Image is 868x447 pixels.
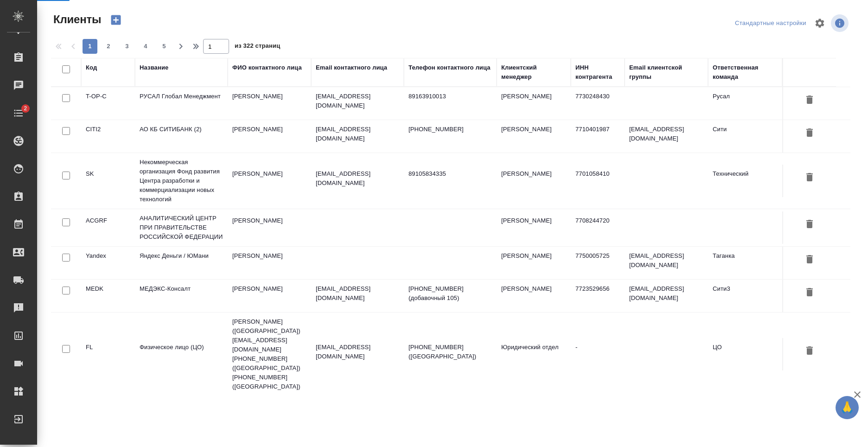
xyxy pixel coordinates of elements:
td: МЕДЭКС-Консалт [135,280,228,312]
p: [PHONE_NUMBER] (добавочный 105) [408,284,492,303]
td: 7730248430 [571,87,625,120]
td: Yandex [81,247,135,279]
td: Юридический отдел [497,338,571,370]
span: Посмотреть информацию [831,14,850,32]
span: из 322 страниц [235,40,280,54]
button: Удалить [802,169,817,186]
p: 89105834335 [408,169,492,179]
div: Email клиентской группы [629,63,703,82]
td: [PERSON_NAME] [228,211,311,244]
button: Удалить [802,343,817,360]
td: [PERSON_NAME] ([GEOGRAPHIC_DATA]) [EMAIL_ADDRESS][DOMAIN_NAME] [PHONE_NUMBER] ([GEOGRAPHIC_DATA])... [228,313,311,396]
span: Клиенты [51,12,101,27]
td: ЦО [708,338,782,370]
button: Удалить [802,216,817,233]
td: Сити [708,120,782,153]
td: [PERSON_NAME] [228,165,311,197]
div: Код [86,63,97,72]
td: [EMAIL_ADDRESS][DOMAIN_NAME] [625,280,708,312]
td: [PERSON_NAME] [228,87,311,120]
p: [EMAIL_ADDRESS][DOMAIN_NAME] [316,169,399,188]
td: ACGRF [81,211,135,244]
span: 3 [120,42,134,51]
td: [EMAIL_ADDRESS][DOMAIN_NAME] [625,120,708,153]
td: FL [81,338,135,370]
span: 🙏 [839,398,855,417]
td: 7708244720 [571,211,625,244]
div: Клиентский менеджер [501,63,566,82]
td: [EMAIL_ADDRESS][DOMAIN_NAME] [625,247,708,279]
p: [EMAIL_ADDRESS][DOMAIN_NAME] [316,125,399,143]
button: 3 [120,39,134,54]
p: [EMAIL_ADDRESS][DOMAIN_NAME] [316,343,399,361]
td: - [571,338,625,370]
button: Удалить [802,125,817,142]
button: Удалить [802,92,817,109]
span: 4 [138,42,153,51]
td: [PERSON_NAME] [497,280,571,312]
button: Удалить [802,251,817,268]
button: 5 [157,39,172,54]
td: T-OP-C [81,87,135,120]
button: 2 [101,39,116,54]
div: Телефон контактного лица [408,63,491,72]
td: [PERSON_NAME] [228,120,311,153]
td: Некоммерческая организация Фонд развития Центра разработки и коммерциализации новых технологий [135,153,228,209]
td: SK [81,165,135,197]
td: Яндекс Деньги / ЮМани [135,247,228,279]
td: [PERSON_NAME] [497,120,571,153]
td: 7750005725 [571,247,625,279]
td: АНАЛИТИЧЕСКИЙ ЦЕНТР ПРИ ПРАВИТЕЛЬСТВЕ РОССИЙСКОЙ ФЕДЕРАЦИИ [135,209,228,246]
td: [PERSON_NAME] [497,87,571,120]
a: 2 [2,102,35,125]
td: [PERSON_NAME] [497,211,571,244]
td: Русал [708,87,782,120]
td: [PERSON_NAME] [497,165,571,197]
span: 2 [101,42,116,51]
td: [PERSON_NAME] [228,280,311,312]
div: Ответственная команда [713,63,778,82]
div: Название [140,63,168,72]
td: [PERSON_NAME] [228,247,311,279]
p: 89163910013 [408,92,492,101]
span: 2 [18,104,32,113]
td: 7701058410 [571,165,625,197]
p: [PHONE_NUMBER] ([GEOGRAPHIC_DATA]) [408,343,492,361]
td: CITI2 [81,120,135,153]
td: АО КБ СИТИБАНК (2) [135,120,228,153]
span: 5 [157,42,172,51]
td: 7710401987 [571,120,625,153]
div: ИНН контрагента [575,63,620,82]
td: РУСАЛ Глобал Менеджмент [135,87,228,120]
td: Физическое лицо (ЦО) [135,338,228,370]
button: 4 [138,39,153,54]
td: [PERSON_NAME] [497,247,571,279]
span: Настроить таблицу [809,12,831,34]
td: Таганка [708,247,782,279]
div: split button [733,16,809,31]
button: Создать [105,12,127,28]
td: 7723529656 [571,280,625,312]
td: Технический [708,165,782,197]
button: 🙏 [836,396,859,419]
p: [PHONE_NUMBER] [408,125,492,134]
button: Удалить [802,284,817,301]
p: [EMAIL_ADDRESS][DOMAIN_NAME] [316,284,399,303]
div: Email контактного лица [316,63,387,72]
td: MEDK [81,280,135,312]
td: Сити3 [708,280,782,312]
div: ФИО контактного лица [232,63,302,72]
p: [EMAIL_ADDRESS][DOMAIN_NAME] [316,92,399,110]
